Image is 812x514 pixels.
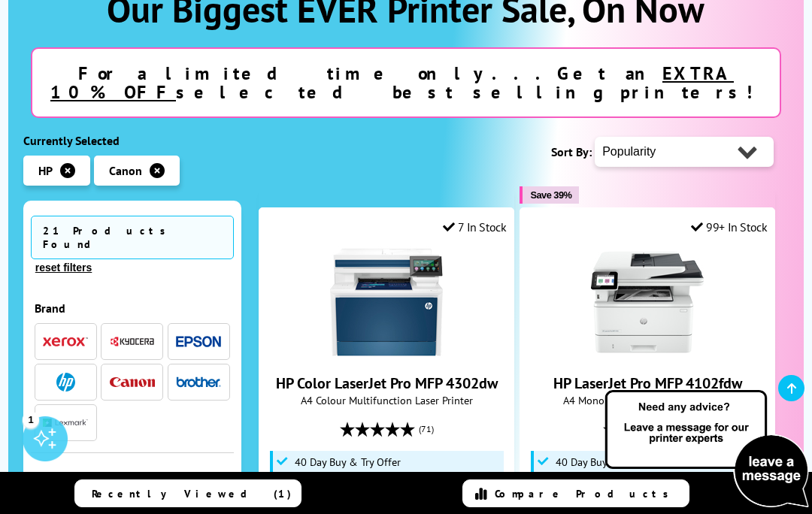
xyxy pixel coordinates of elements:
[38,163,53,178] span: HP
[553,373,742,393] a: HP LaserJet Pro MFP 4102fdw
[38,372,92,392] button: HP
[35,301,230,316] div: Brand
[23,133,241,148] div: Currently Selected
[23,411,39,428] div: 1
[443,219,507,234] div: 7 In Stock
[495,487,677,500] span: Compare Products
[110,377,155,387] img: Canon
[50,62,762,104] strong: For a limited time only...Get an selected best selling printers!
[551,144,592,159] span: Sort By:
[109,163,142,178] span: Canon
[419,415,434,443] span: (71)
[528,393,767,407] span: A4 Mono Multifunction Laser Printer
[171,331,226,352] button: Epson
[74,479,301,507] a: Recently Viewed (1)
[330,246,443,358] img: HP Color LaserJet Pro MFP 4302dw
[591,246,704,358] img: HP LaserJet Pro MFP 4102fdw
[38,331,92,352] button: Xerox
[601,388,812,511] img: Open Live Chat window
[691,219,768,234] div: 99+ In Stock
[110,336,155,347] img: Kyocera
[92,487,292,500] span: Recently Viewed (1)
[43,337,88,347] img: Xerox
[556,456,662,468] span: 40 Day Buy & Try Offer
[105,331,159,352] button: Kyocera
[520,186,579,204] button: Save 39%
[31,216,234,259] span: 21 Products Found
[267,393,506,407] span: A4 Colour Multifunction Laser Printer
[56,373,75,392] img: HP
[171,372,226,392] button: Brother
[530,189,571,201] span: Save 39%
[105,372,159,392] button: Canon
[462,479,689,507] a: Compare Products
[591,346,704,361] a: HP LaserJet Pro MFP 4102fdw
[38,413,92,433] button: Lexmark
[176,336,221,347] img: Epson
[276,373,498,393] a: HP Color LaserJet Pro MFP 4302dw
[176,376,221,387] img: Brother
[31,261,96,274] button: reset filters
[330,346,443,361] a: HP Color LaserJet Pro MFP 4302dw
[295,456,401,468] span: 40 Day Buy & Try Offer
[50,62,734,104] u: EXTRA 10% OFF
